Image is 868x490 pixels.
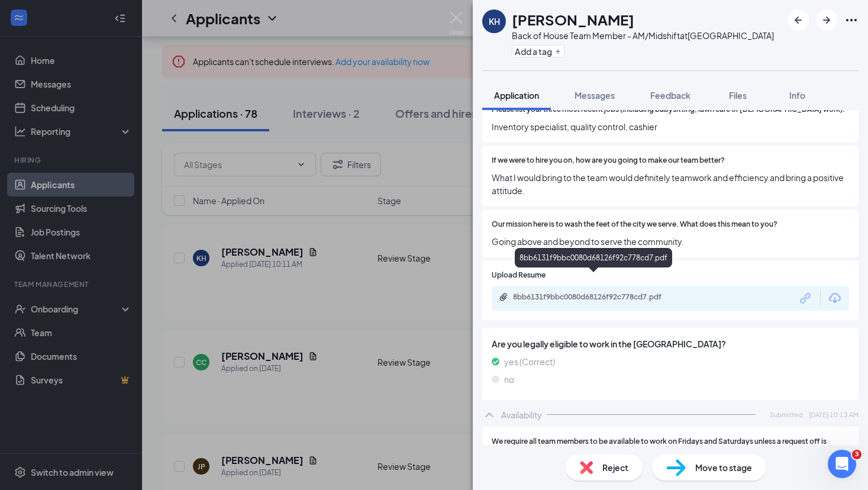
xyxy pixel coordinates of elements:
span: Submitted: [770,410,804,420]
span: yes (Correct) [504,355,555,368]
button: ArrowRight [816,9,837,31]
svg: ArrowRight [819,13,834,27]
span: If we were to hire you on, how are you going to make our team better? [492,155,725,166]
span: Upload Resume [492,270,546,281]
span: Feedback [650,90,690,101]
span: Are you legally eligible to work in the [GEOGRAPHIC_DATA]? [492,337,849,350]
a: Paperclip8bb6131f9bbc0080d68126f92c778cd7.pdf [499,292,690,304]
div: KH [489,15,500,27]
svg: Link [798,291,814,306]
svg: Paperclip [499,292,508,302]
svg: Plus [554,48,562,55]
span: Reject [602,461,628,474]
span: [DATE] 10:13 AM [809,410,859,420]
iframe: Intercom live chat [828,450,856,478]
span: What I would bring to the team would definitely teamwork and efficiency and bring a positive atti... [492,171,849,197]
h1: [PERSON_NAME] [512,9,634,30]
span: Info [789,90,805,101]
div: Availability [501,409,542,421]
button: ArrowLeftNew [788,9,809,31]
span: no [504,373,514,386]
span: Files [729,90,747,101]
span: 3 [852,450,861,459]
span: Our mission here is to wash the feet of the city we serve. What does this mean to you? [492,219,777,230]
div: 8bb6131f9bbc0080d68126f92c778cd7.pdf [515,248,672,267]
span: Please list your three most recent jobs (including babysitting, lawn care or [DEMOGRAPHIC_DATA] w... [492,104,845,115]
svg: Download [828,291,842,305]
span: Messages [575,90,615,101]
span: Move to stage [695,461,752,474]
div: Back of House Team Member - AM/Midshift at [GEOGRAPHIC_DATA] [512,30,774,41]
svg: ArrowLeftNew [791,13,805,27]
span: We require all team members to be available to work on Fridays and Saturdays unless a request off... [492,436,849,459]
svg: ChevronUp [482,408,496,422]
span: Going above and beyond to serve the community. [492,235,849,248]
div: 8bb6131f9bbc0080d68126f92c778cd7.pdf [513,292,679,302]
span: Application [494,90,539,101]
span: Inventory specialist, quality control, cashier [492,120,849,133]
button: PlusAdd a tag [512,45,564,57]
svg: Ellipses [844,13,859,27]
